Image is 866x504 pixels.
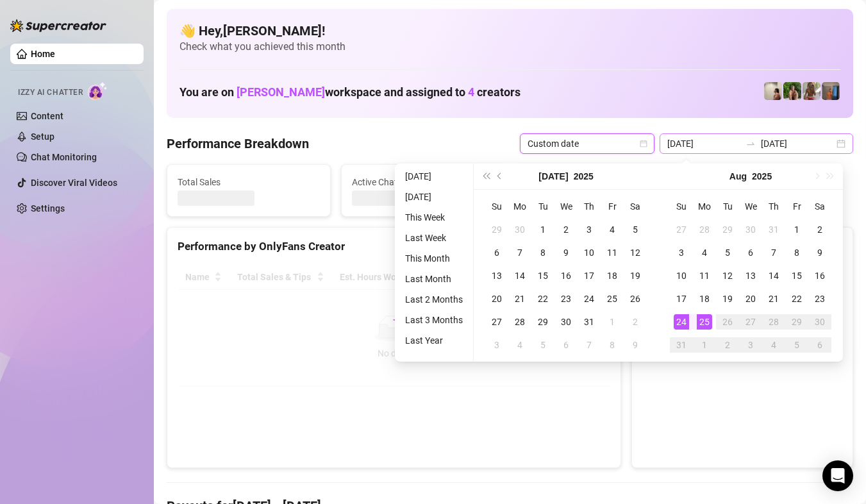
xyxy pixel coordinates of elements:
td: 2025-09-05 [785,333,808,357]
td: 2025-09-01 [693,333,716,357]
button: Choose a year [752,164,772,189]
div: 27 [674,222,689,237]
td: 2025-07-17 [578,264,601,287]
div: 18 [604,268,620,283]
td: 2025-08-05 [531,333,554,357]
div: 18 [697,291,712,307]
td: 2025-07-22 [531,287,554,310]
div: 5 [789,337,804,353]
td: 2025-08-16 [808,264,831,287]
td: 2025-08-15 [785,264,808,287]
div: 6 [558,337,574,353]
th: Su [670,195,693,218]
span: to [745,139,756,149]
div: 10 [674,268,689,283]
td: 2025-07-24 [578,287,601,310]
h4: 👋 Hey, [PERSON_NAME] ! [179,22,840,40]
li: [DATE] [400,169,468,184]
th: Mo [508,195,531,218]
th: Sa [808,195,831,218]
button: Choose a month [538,164,568,189]
span: [PERSON_NAME] [237,85,325,99]
th: Tu [531,195,554,218]
th: Mo [693,195,716,218]
div: 2 [812,222,828,237]
div: 30 [512,222,528,237]
span: swap-right [745,139,756,149]
img: AI Chatter [88,81,108,100]
td: 2025-07-14 [508,264,531,287]
td: 2025-07-02 [554,218,578,241]
span: Izzy AI Chatter [18,87,83,99]
img: logo-BBDzfeDw.svg [10,19,106,32]
th: We [554,195,578,218]
td: 2025-08-25 [693,310,716,333]
td: 2025-07-20 [485,287,508,310]
li: This Week [400,210,468,225]
th: Fr [785,195,808,218]
td: 2025-08-18 [693,287,716,310]
td: 2025-08-11 [693,264,716,287]
div: 3 [674,245,689,260]
div: 31 [766,222,781,237]
td: 2025-07-31 [762,218,785,241]
div: 6 [489,245,504,260]
th: Su [485,195,508,218]
div: 19 [720,291,735,307]
div: 20 [489,291,504,307]
div: 5 [628,222,643,237]
td: 2025-08-10 [670,264,693,287]
span: Total Sales [178,175,320,189]
div: 8 [789,245,804,260]
div: 11 [697,268,712,283]
div: 23 [558,291,574,307]
td: 2025-08-03 [485,333,508,357]
td: 2025-08-17 [670,287,693,310]
td: 2025-07-30 [739,218,762,241]
div: 31 [581,314,597,330]
td: 2025-07-06 [485,241,508,264]
td: 2025-07-09 [554,241,578,264]
td: 2025-07-28 [693,218,716,241]
span: Custom date [528,134,647,153]
button: Previous month (PageUp) [493,164,507,189]
td: 2025-07-07 [508,241,531,264]
li: This Month [400,251,468,266]
div: 8 [535,245,551,260]
div: 15 [789,268,804,283]
div: 1 [789,222,804,237]
td: 2025-08-12 [716,264,739,287]
img: Nathaniel [803,82,820,100]
div: 28 [766,314,781,330]
td: 2025-07-26 [624,287,647,310]
div: 13 [743,268,758,283]
span: calendar [640,140,647,147]
li: Last Year [400,333,468,348]
td: 2025-08-08 [601,333,624,357]
td: 2025-08-04 [693,241,716,264]
td: 2025-08-23 [808,287,831,310]
td: 2025-07-10 [578,241,601,264]
div: 25 [604,291,620,307]
div: 28 [512,314,528,330]
div: 3 [581,222,597,237]
input: Start date [667,137,740,151]
div: 22 [789,291,804,307]
div: 21 [512,291,528,307]
h4: Performance Breakdown [167,135,309,153]
td: 2025-08-02 [808,218,831,241]
td: 2025-08-19 [716,287,739,310]
td: 2025-08-13 [739,264,762,287]
a: Discover Viral Videos [31,178,117,188]
div: 2 [720,337,735,353]
td: 2025-07-30 [554,310,578,333]
div: 26 [720,314,735,330]
th: We [739,195,762,218]
li: Last 3 Months [400,312,468,328]
div: 1 [604,314,620,330]
a: Settings [31,203,65,214]
td: 2025-08-07 [762,241,785,264]
div: 24 [581,291,597,307]
th: Tu [716,195,739,218]
li: [DATE] [400,189,468,205]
